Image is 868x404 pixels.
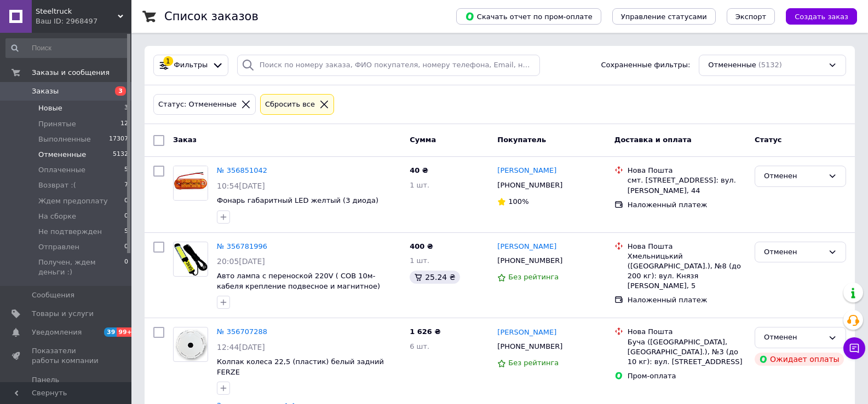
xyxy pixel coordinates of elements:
span: 5132 [113,150,128,160]
span: 0 [124,196,128,206]
span: 0 [124,212,128,221]
img: Фото товару [174,327,208,361]
div: Нова Пошта [628,166,746,175]
span: Панель управления [32,375,101,395]
button: Скачать отчет по пром-оплате [456,8,601,25]
span: Заказы [32,86,59,96]
span: Отмененные [38,150,86,160]
button: Управление статусами [612,8,716,25]
button: Экспорт [727,8,775,25]
a: Создать заказ [775,12,857,20]
div: Хмельницький ([GEOGRAPHIC_DATA].), №8 (до 200 кг): вул. Князя [PERSON_NAME], 5 [628,251,746,291]
span: Товары и услуги [32,309,94,319]
span: Не подтвержден [38,227,102,237]
span: Фильтры [174,60,208,71]
span: Новые [38,103,62,113]
a: [PERSON_NAME] [497,242,556,252]
div: Отменен [764,247,824,258]
input: Поиск по номеру заказа, ФИО покупателя, номеру телефона, Email, номеру накладной [237,55,540,76]
div: [PHONE_NUMBER] [495,339,565,354]
span: Получен, ждем деньги :) [38,257,124,277]
span: Отправлен [38,242,79,252]
span: 99+ [117,327,135,337]
span: Доставка и оплата [614,136,692,144]
input: Поиск [5,38,129,58]
span: 39 [104,327,117,337]
span: 1 шт. [410,181,429,189]
button: Чат с покупателем [843,337,865,359]
div: смт. [STREET_ADDRESS]: вул. [PERSON_NAME], 44 [628,175,746,195]
div: Сбросить все [263,99,317,110]
div: Отменен [764,171,824,182]
span: Сохраненные фильтры: [601,60,691,71]
a: Фонарь габаритный LED желтый (3 диода) [217,196,378,204]
span: Заказы и сообщения [32,68,110,78]
span: Оплаченные [38,165,85,175]
span: 1 626 ₴ [410,327,440,336]
span: 0 [124,257,128,277]
span: Принятые [38,119,76,129]
div: Нова Пошта [628,327,746,337]
a: Фото товару [173,166,208,201]
span: Показатели работы компании [32,346,101,366]
span: Ждем предоплату [38,196,108,206]
span: 12:44[DATE] [217,343,265,352]
span: (5132) [758,61,782,69]
span: Сообщения [32,290,74,300]
span: Уведомления [32,327,82,337]
img: Фото товару [174,166,208,200]
span: Выполненные [38,134,91,144]
a: Колпак колеса 22,5 (пластик) белый задний FERZE [217,358,384,376]
span: На сборке [38,212,76,221]
button: Создать заказ [786,8,857,25]
div: Статус: Отмененные [156,99,239,110]
a: № 356781996 [217,242,267,250]
a: [PERSON_NAME] [497,327,556,338]
span: 3 [124,103,128,113]
div: Наложенный платеж [628,200,746,210]
div: 25.24 ₴ [410,271,459,284]
div: Отменен [764,332,824,343]
span: 5 [124,165,128,175]
div: Ваш ID: 2968497 [36,16,131,26]
div: Ожидает оплаты [755,353,844,366]
span: Покупатель [497,136,546,144]
span: 0 [124,242,128,252]
div: [PHONE_NUMBER] [495,178,565,192]
div: Буча ([GEOGRAPHIC_DATA], [GEOGRAPHIC_DATA].), №3 (до 10 кг): вул. [STREET_ADDRESS] [628,337,746,367]
span: 17307 [109,134,128,144]
span: Заказ [173,136,197,144]
span: 12 [120,119,128,129]
a: № 356707288 [217,327,267,336]
h1: Список заказов [164,10,258,23]
span: 20:05[DATE] [217,257,265,266]
span: Экспорт [735,13,766,21]
span: Статус [755,136,782,144]
div: Нова Пошта [628,242,746,251]
a: Авто лампа с переноской 220V ( COB 10м-кабеля крепление подвесное и магнитное) [217,272,380,290]
img: Фото товару [174,242,208,276]
a: № 356851042 [217,166,267,174]
span: Сумма [410,136,436,144]
span: Скачать отчет по пром-оплате [465,11,593,21]
span: 40 ₴ [410,166,428,174]
span: 3 [115,86,126,96]
span: 7 [124,180,128,190]
span: Отмененные [708,60,756,71]
span: Создать заказ [795,13,848,21]
span: 100% [508,197,528,206]
span: 6 шт. [410,342,429,350]
span: 1 шт. [410,256,429,265]
span: 10:54[DATE] [217,181,265,190]
span: Без рейтинга [508,359,559,367]
div: [PHONE_NUMBER] [495,254,565,268]
span: 5 [124,227,128,237]
span: Steeltruck [36,7,118,16]
span: Управление статусами [621,13,707,21]
span: Возврат :( [38,180,76,190]
a: [PERSON_NAME] [497,166,556,176]
div: Наложенный платеж [628,295,746,305]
